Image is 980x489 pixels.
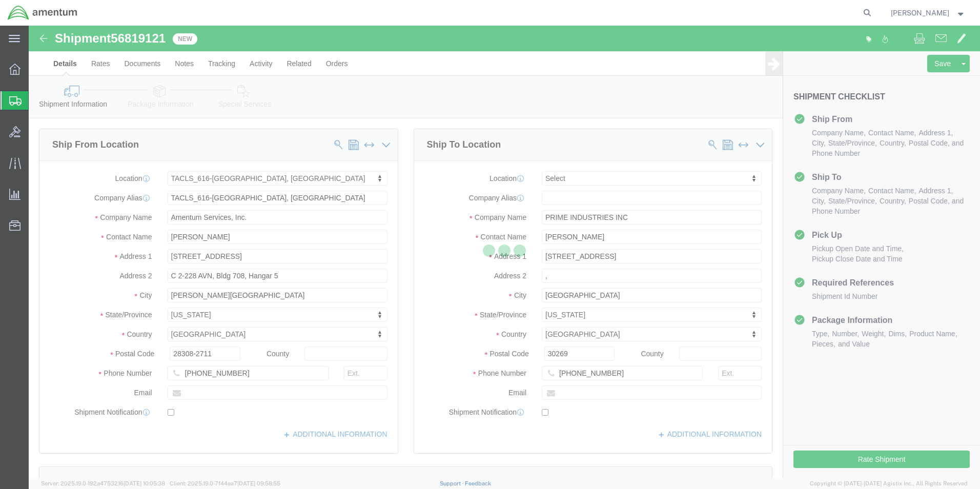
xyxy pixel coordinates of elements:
span: Server: 2025.19.0-192a4753216 [41,480,165,486]
span: [DATE] 09:58:55 [237,480,280,486]
a: Feedback [465,480,491,486]
button: [PERSON_NAME] [890,7,966,19]
span: [DATE] 10:05:38 [124,480,165,486]
span: Client: 2025.19.0-7f44ea7 [170,480,280,486]
span: Copyright © [DATE]-[DATE] Agistix Inc., All Rights Reserved [810,479,968,488]
span: Marcus Swanson [891,7,949,18]
a: Support [440,480,465,486]
img: logo [7,5,78,21]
